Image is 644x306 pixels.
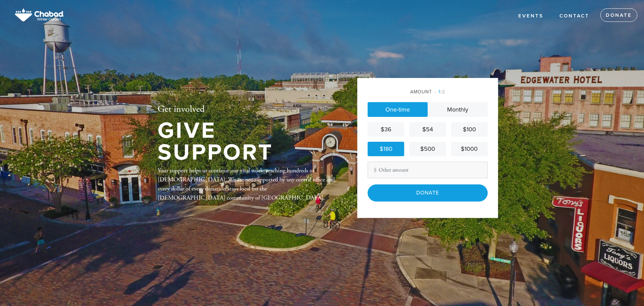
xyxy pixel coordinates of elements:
a: Monthly [428,102,488,117]
div: Your support helps us continue our vital work, reaching hundreds of [DEMOGRAPHIC_DATA]. We are no... [158,166,335,202]
span: /2 [434,89,445,95]
a: Events [513,10,548,23]
div: $500 [412,144,443,154]
div: $54 [412,125,443,134]
input: Other amount [368,162,488,178]
h2: Get involved [158,104,335,115]
div: $1000 [454,144,485,154]
a: Contact [554,10,594,23]
h1: Give Support [158,120,335,163]
a: Donate [600,8,637,22]
div: Amount [368,88,488,95]
a: One-time [368,102,428,117]
a: $180 [368,142,404,156]
input: Donate [368,184,488,201]
span: 1 [438,89,440,95]
a: $500 [409,142,446,156]
a: $36 [368,122,404,137]
img: 2.%20Side%20%7C%20White.png [10,3,68,28]
a: $54 [409,122,446,137]
div: $180 [370,144,401,154]
a: $100 [451,122,488,137]
div: $100 [454,125,485,134]
div: $36 [370,125,401,134]
a: $1000 [451,142,488,156]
